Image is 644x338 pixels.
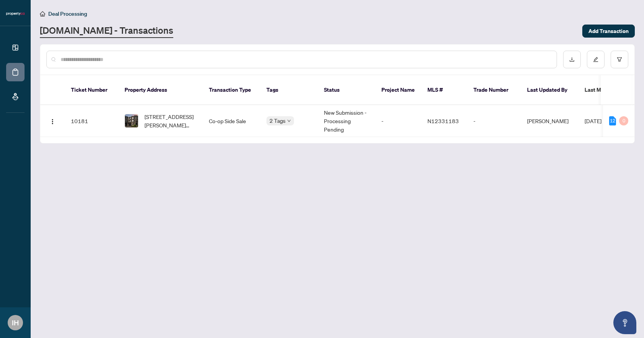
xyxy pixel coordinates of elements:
[118,75,203,105] th: Property Address
[421,75,467,105] th: MLS #
[611,51,628,68] button: filter
[65,75,118,105] th: Ticket Number
[145,112,197,129] span: [STREET_ADDRESS][PERSON_NAME][PERSON_NAME]
[6,12,25,16] img: logo
[585,117,601,124] span: [DATE]
[40,24,173,38] a: [DOMAIN_NAME] - Transactions
[617,57,622,62] span: filter
[563,51,581,68] button: download
[49,119,56,125] img: Logo
[318,105,375,137] td: New Submission - Processing Pending
[569,57,575,62] span: download
[375,105,421,137] td: -
[521,105,578,137] td: [PERSON_NAME]
[65,105,118,137] td: 10181
[125,114,138,127] img: thumbnail-img
[467,105,521,137] td: -
[40,11,45,16] span: home
[203,105,260,137] td: Co-op Side Sale
[427,117,459,124] span: N12331183
[269,116,286,125] span: 2 Tags
[613,311,636,334] button: Open asap
[593,57,598,62] span: edit
[582,25,635,38] button: Add Transaction
[588,25,629,37] span: Add Transaction
[609,116,616,125] div: 12
[260,75,318,105] th: Tags
[46,115,59,127] button: Logo
[375,75,421,105] th: Project Name
[619,116,628,125] div: 0
[48,10,87,17] span: Deal Processing
[585,86,631,94] span: Last Modified Date
[203,75,260,105] th: Transaction Type
[287,119,291,123] span: down
[318,75,375,105] th: Status
[587,51,605,68] button: edit
[521,75,578,105] th: Last Updated By
[12,317,19,328] span: IH
[467,75,521,105] th: Trade Number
